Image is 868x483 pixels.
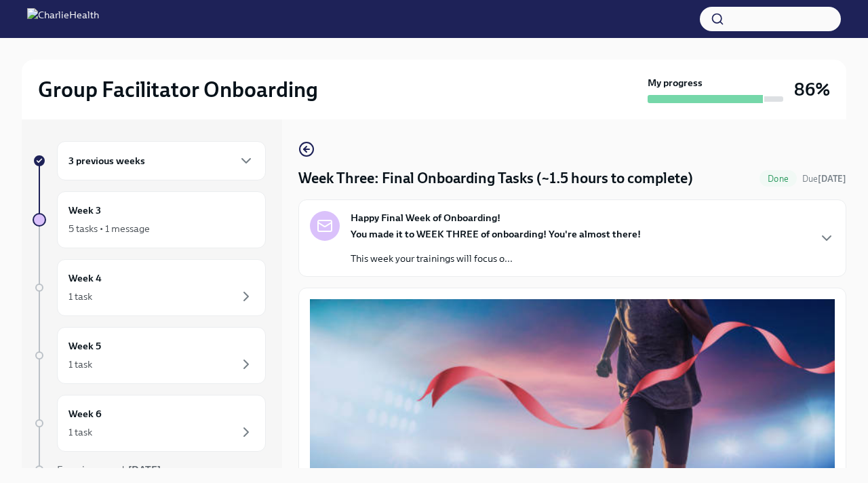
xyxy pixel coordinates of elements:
span: Experience ends [57,463,161,476]
h4: Week Three: Final Onboarding Tasks (~1.5 hours to complete) [298,168,693,189]
h6: Week 4 [68,271,102,286]
img: CharlieHealth [27,8,99,30]
span: Due [802,174,846,184]
p: This week your trainings will focus o... [351,252,641,265]
div: 1 task [68,290,92,303]
h6: Week 5 [68,339,101,353]
strong: You made it to WEEK THREE of onboarding! You're almost there! [351,228,641,240]
strong: [DATE] [818,174,846,184]
span: Done [759,174,797,184]
a: Week 61 task [33,395,266,452]
h6: Week 6 [68,406,102,421]
div: 3 previous weeks [57,141,266,180]
h2: Group Facilitator Onboarding [38,76,318,103]
div: 1 task [68,425,92,439]
strong: [DATE] [128,463,161,476]
h6: 3 previous weeks [68,153,145,168]
div: 1 task [68,358,92,371]
h6: Week 3 [68,203,101,218]
h3: 86% [794,77,830,102]
a: Week 41 task [33,259,266,316]
span: August 23rd, 2025 09:00 [802,172,846,185]
a: Week 51 task [33,327,266,384]
a: Week 35 tasks • 1 message [33,191,266,248]
strong: Happy Final Week of Onboarding! [351,211,500,225]
div: 5 tasks • 1 message [68,222,150,235]
strong: My progress [648,76,703,90]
